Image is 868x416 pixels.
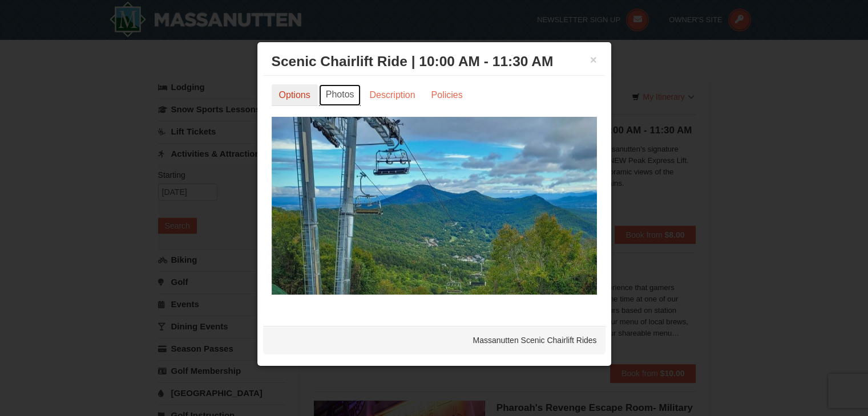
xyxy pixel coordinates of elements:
a: Policies [423,84,470,106]
h3: Scenic Chairlift Ride | 10:00 AM - 11:30 AM [272,53,597,70]
a: Options [272,84,318,106]
img: 24896431-1-a2e2611b.jpg [272,117,597,295]
button: × [590,54,597,66]
a: Description [362,84,422,106]
a: Photos [319,84,361,106]
div: Massanutten Scenic Chairlift Rides [263,326,605,354]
